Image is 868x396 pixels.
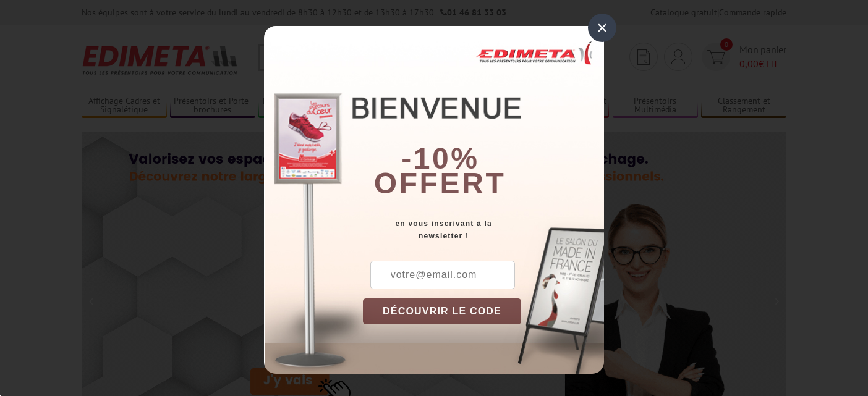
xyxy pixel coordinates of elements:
[374,167,506,200] font: offert
[363,298,521,324] button: DÉCOUVRIR LE CODE
[588,14,616,42] div: ×
[401,142,479,175] b: -10%
[363,217,604,242] div: en vous inscrivant à la newsletter !
[370,261,515,289] input: votre@email.com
